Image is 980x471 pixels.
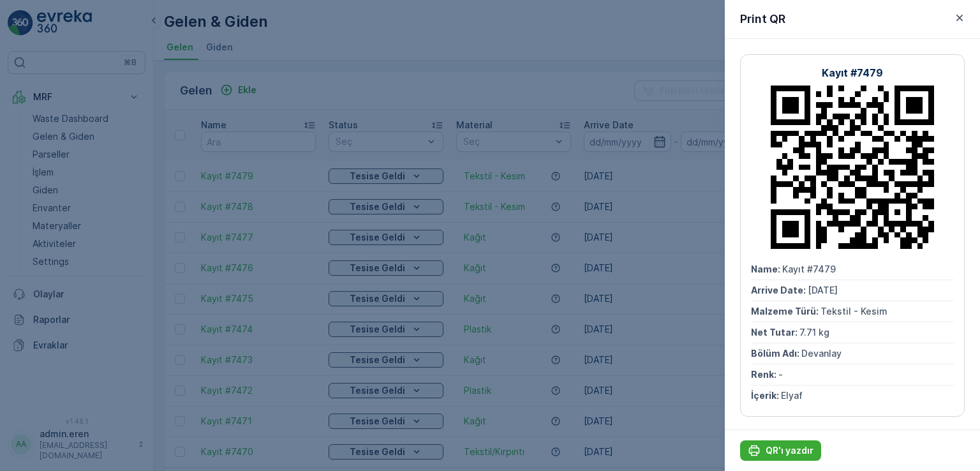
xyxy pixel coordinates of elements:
button: QR'ı yazdır [740,440,821,461]
p: Print QR [740,10,785,28]
span: Tekstil - Kesim [820,306,887,317]
span: - [38,315,43,325]
span: Arrive Date : [11,230,68,241]
span: İçerik : [751,390,781,401]
span: 7.71 kg [799,327,829,338]
span: [DATE] [808,285,838,295]
p: QR'ı yazdır [766,444,813,457]
p: Kayıt #7479 [458,11,519,26]
span: Malzeme Türü : [751,306,820,317]
span: Devanlay [801,348,842,359]
span: Renk : [751,369,778,380]
span: Elyaf [781,390,803,401]
span: İçerik : [11,336,41,347]
span: Malzeme Türü : [11,251,80,262]
span: Net Tutar : [11,273,59,283]
span: Elyaf [41,336,63,347]
span: - [778,369,783,380]
span: 7.71 kg [59,273,89,283]
span: Bölüm Adı : [11,294,61,304]
span: Kayıt #7479 [782,264,836,274]
span: Renk : [11,315,38,325]
span: Bölüm Adı : [751,348,801,359]
span: Name : [751,264,782,274]
span: Name : [11,209,42,220]
span: Kayıt #7479 [42,209,96,220]
span: Tekstil - Kesim [80,251,147,262]
span: Arrive Date : [751,285,808,295]
span: Devanlay [61,294,101,304]
span: Net Tutar : [751,327,799,338]
p: Kayıt #7479 [822,65,883,80]
span: [DATE] [68,230,98,241]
